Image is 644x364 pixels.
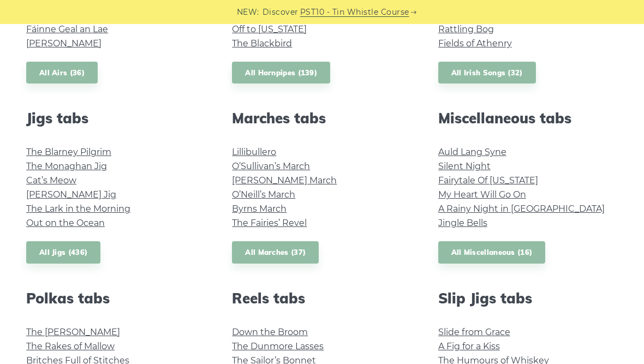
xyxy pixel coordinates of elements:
[26,189,116,200] a: [PERSON_NAME] Jig
[438,218,487,228] a: Jingle Bells
[237,6,259,19] span: NEW:
[438,62,536,84] a: All Irish Songs (32)
[438,147,506,157] a: Auld Lang Syne
[26,218,105,228] a: Out on the Ocean
[232,189,295,200] a: O’Neill’s March
[232,327,308,337] a: Down the Broom
[26,341,115,351] a: The Rakes of Mallow
[26,24,108,34] a: Fáinne Geal an Lae
[26,110,206,127] h2: Jigs tabs
[232,290,412,307] h2: Reels tabs
[232,161,310,171] a: O’Sullivan’s March
[26,327,120,337] a: The [PERSON_NAME]
[26,175,76,186] a: Cat’s Meow
[232,38,292,49] a: The Blackbird
[438,290,618,307] h2: Slip Jigs tabs
[26,147,111,157] a: The Blarney Pilgrim
[232,204,287,214] a: Byrns March
[26,62,98,84] a: All Airs (36)
[26,204,130,214] a: The Lark in the Morning
[438,327,510,337] a: Slide from Grace
[438,161,491,171] a: Silent Night
[438,241,546,264] a: All Miscellaneous (16)
[26,161,107,171] a: The Monaghan Jig
[263,6,299,19] span: Discover
[438,110,618,127] h2: Miscellaneous tabs
[26,38,102,49] a: [PERSON_NAME]
[232,218,307,228] a: The Fairies’ Revel
[232,24,307,34] a: Off to [US_STATE]
[438,189,526,200] a: My Heart Will Go On
[438,204,605,214] a: A Rainy Night in [GEOGRAPHIC_DATA]
[438,24,494,34] a: Rattling Bog
[438,175,538,186] a: Fairytale Of [US_STATE]
[232,175,337,186] a: [PERSON_NAME] March
[438,341,500,351] a: A Fig for a Kiss
[232,147,276,157] a: Lillibullero
[438,38,512,49] a: Fields of Athenry
[26,241,100,264] a: All Jigs (436)
[232,341,324,351] a: The Dunmore Lasses
[26,290,206,307] h2: Polkas tabs
[232,110,412,127] h2: Marches tabs
[232,241,319,264] a: All Marches (37)
[232,62,330,84] a: All Hornpipes (139)
[300,6,409,19] a: PST10 - Tin Whistle Course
